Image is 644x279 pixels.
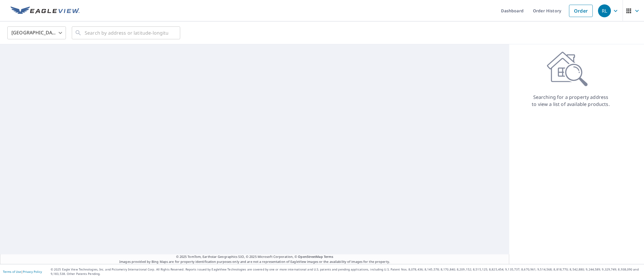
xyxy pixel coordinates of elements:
[569,5,593,17] a: Order
[7,25,66,41] div: [GEOGRAPHIC_DATA]
[324,254,333,259] a: Terms
[3,270,42,273] p: |
[11,6,80,15] img: EV Logo
[85,25,168,41] input: Search by address or latitude-longitude
[51,267,641,276] p: © 2025 Eagle View Technologies, Inc. and Pictometry International Corp. All Rights Reserved. Repo...
[23,270,42,274] a: Privacy Policy
[531,94,610,108] p: Searching for a property address to view a list of available products.
[3,270,21,274] a: Terms of Use
[298,254,323,259] a: OpenStreetMap
[176,254,333,259] span: © 2025 TomTom, Earthstar Geographics SIO, © 2025 Microsoft Corporation, ©
[598,4,611,17] div: RL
